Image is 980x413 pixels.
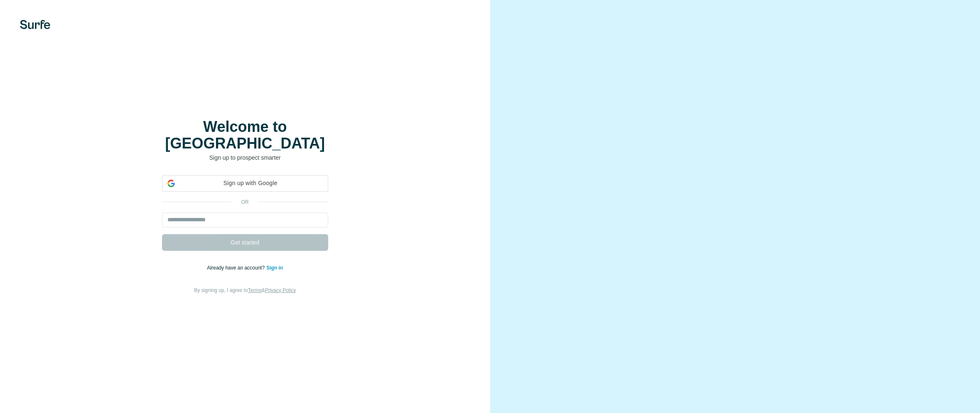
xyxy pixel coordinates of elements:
img: Surfe's logo [20,20,50,29]
p: or [232,198,258,206]
a: Sign in [266,265,283,271]
div: Sign up with Google [162,175,328,192]
span: By signing up, I agree to & [194,287,296,293]
h1: Welcome to [GEOGRAPHIC_DATA] [162,119,328,152]
a: Terms [248,287,262,293]
a: Privacy Policy [265,287,296,293]
span: Sign up with Google [178,179,323,188]
span: Already have an account? [207,265,266,271]
p: Sign up to prospect smarter [162,153,328,162]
